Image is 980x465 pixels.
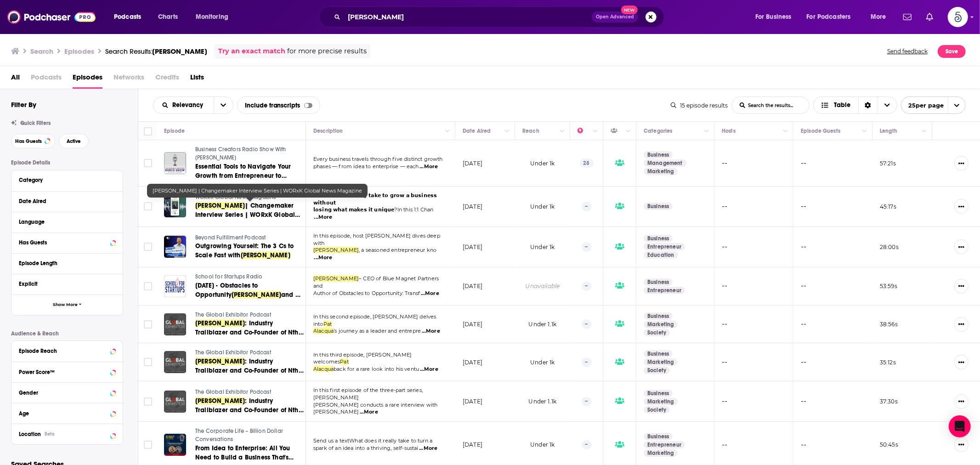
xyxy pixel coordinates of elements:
a: Management [644,159,686,167]
a: The Global Exhibitor Podcast [195,388,305,397]
p: [DATE] [463,282,482,290]
a: Society [644,329,670,336]
p: -- [582,202,592,211]
div: Episode [164,125,185,136]
input: Search podcasts, credits, & more... [344,10,592,24]
span: In this first episode of the three-part series, [PERSON_NAME] [313,387,423,401]
button: Open AdvancedNew [592,11,638,23]
button: Show More [11,295,123,315]
span: Credits [155,70,179,89]
span: School for Startups Radio [195,273,262,280]
p: [DATE] [463,397,482,405]
div: Include transcripts [237,96,320,114]
span: ...More [420,366,438,373]
button: open menu [749,10,803,24]
p: 38:56 s [880,320,898,328]
span: Logged in as Spiral5-G2 [948,7,968,27]
span: Under 1.1k [529,398,557,405]
span: Toggle select row [144,320,152,329]
span: Open Advanced [596,15,634,19]
a: Business Creators Radio Show With [PERSON_NAME] [195,146,305,162]
button: Column Actions [701,126,712,137]
a: Business [644,350,673,357]
a: The Global Exhibitor Podcast [195,349,305,357]
button: Send feedback [884,44,930,58]
td: -- [714,381,793,422]
span: [PERSON_NAME] [195,202,245,210]
button: Column Actions [780,126,791,137]
span: ...More [422,328,440,335]
a: [PERSON_NAME]: Industry Trailblazer and Co-Founder of Nth Degree (Part 1) [195,397,305,415]
div: Language [19,219,109,225]
button: Column Actions [859,126,870,137]
a: The Global Exhibitor Podcast [195,311,305,319]
span: The Global Exhibitor Podcast [195,349,271,356]
a: From Idea to Enterprise: All You Need to Build a Business That's Actually Profitable – with [195,444,305,462]
span: Relevancy [172,102,206,108]
button: open menu [153,102,214,108]
button: Column Actions [502,126,513,137]
div: Gender [19,390,108,396]
span: [PERSON_NAME] [232,291,281,299]
span: Monitoring [196,11,228,23]
div: Episode Guests [801,125,840,136]
span: More [871,11,886,23]
a: Essential Tools to Navigate Your Growth from Entrepreneur to Enterprise, With [195,162,305,181]
span: Toggle select row [144,202,152,210]
span: 𝗹𝗼𝘀𝗶𝗻𝗴 𝘄𝗵𝗮𝘁 𝗺𝗮𝗸𝗲𝘀 𝗶𝘁 𝘂𝗻𝗶𝗾𝘂𝗲?In this 1:1 Chan [313,206,434,213]
a: Try an exact match [218,46,285,57]
a: Business [644,312,673,320]
p: 53:59 s [880,282,897,290]
button: Gender [19,386,115,398]
a: [PERSON_NAME]| Changemaker Interview Series | WORxK Global News Magazine [195,201,305,220]
span: : Industry Trailblazer and Co-Founder of Nth Degree (Part 2) [195,319,304,346]
div: Episode Length [19,260,109,267]
div: 15 episode results [671,102,728,109]
button: open menu [108,10,153,24]
td: -- [714,306,793,344]
span: | Changemaker Interview Series | WORxK Global News Magazine [195,202,300,228]
button: open menu [864,10,898,24]
a: Marketing [644,168,678,175]
td: -- [793,343,872,381]
span: Under 1.1k [529,321,557,328]
span: Author of Obstacles to Opportunity: Transf [313,290,420,296]
a: All [11,70,20,89]
button: Column Actions [557,126,568,137]
p: [DATE] [463,320,482,328]
span: [PERSON_NAME] [195,397,245,405]
div: Beta [45,431,55,437]
button: Has Guests [11,134,55,148]
button: Power Score™ [19,366,115,377]
p: [DATE] [463,159,482,167]
p: 37:30 s [880,397,898,405]
span: In this second episode, [PERSON_NAME] delves into [313,313,436,327]
a: [DATE] - Obstacles to Opportunity[PERSON_NAME]and Go Giver [PERSON_NAME] [195,281,305,300]
span: [PERSON_NAME] conducts a rare interview with [PERSON_NAME] [313,402,438,415]
button: Choose View [813,96,897,114]
a: School for Startups Radio [195,273,305,281]
span: Essential Tools to Navigate Your Growth from Entrepreneur to Enterprise, With [195,163,291,189]
td: -- [793,140,872,187]
span: [PERSON_NAME] | Changemaker Interview Series | WORxK Global News Magazine [153,187,362,194]
span: In this episode, host [PERSON_NAME] dives deep with [313,232,440,246]
span: Networks [113,70,144,89]
p: 28:00 s [880,243,899,251]
p: -- [582,440,592,449]
a: Entrepreneur [644,441,685,448]
div: Power Score [578,125,590,136]
a: The Corporate Life – Billion Dollar Conversations [195,427,305,443]
a: Marketing [644,321,678,328]
button: LocationBeta [19,428,115,439]
a: Lists [190,70,204,89]
button: Language [19,216,115,227]
a: Society [644,367,670,374]
span: Business Creators Radio Show With [PERSON_NAME] [195,146,286,161]
a: Search Results:[PERSON_NAME] [105,47,207,56]
button: Show More Button [954,317,969,332]
span: Show More [53,302,78,307]
span: For Podcasters [807,11,851,23]
span: The Global Exhibitor Podcast [195,389,271,395]
p: 45:17 s [880,203,896,210]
